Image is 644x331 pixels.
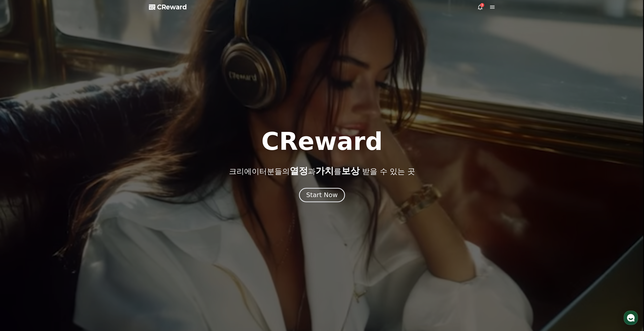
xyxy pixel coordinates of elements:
[290,166,308,176] span: 열정
[149,3,187,11] a: CReward
[477,4,483,10] a: 3
[261,129,383,154] h1: CReward
[229,166,415,176] p: 크리에이터분들의 과 를 받을 수 있는 곳
[33,161,65,173] a: 대화
[78,168,84,172] span: 설정
[299,188,345,202] button: Start Now
[2,161,33,173] a: 홈
[157,3,187,11] span: CReward
[316,166,334,176] span: 가치
[46,169,52,173] span: 대화
[16,168,19,172] span: 홈
[300,193,344,198] a: Start Now
[65,161,97,173] a: 설정
[341,166,360,176] span: 보상
[306,191,338,199] div: Start Now
[480,3,484,7] div: 3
